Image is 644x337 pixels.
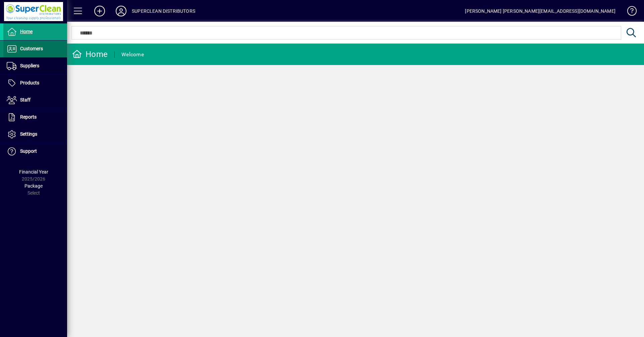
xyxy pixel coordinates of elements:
[3,58,67,74] a: Suppliers
[3,109,67,126] a: Reports
[72,49,108,60] div: Home
[3,143,67,160] a: Support
[19,169,48,175] span: Financial Year
[20,63,39,68] span: Suppliers
[622,1,636,23] a: Knowledge Base
[3,92,67,109] a: Staff
[20,148,37,154] span: Support
[3,41,67,57] a: Customers
[465,6,615,16] div: [PERSON_NAME] [PERSON_NAME][EMAIL_ADDRESS][DOMAIN_NAME]
[20,131,37,137] span: Settings
[110,5,132,17] button: Profile
[20,97,31,103] span: Staff
[20,114,37,120] span: Reports
[121,49,144,60] div: Welcome
[89,5,110,17] button: Add
[20,46,43,51] span: Customers
[3,126,67,143] a: Settings
[20,80,39,85] span: Products
[20,29,33,34] span: Home
[132,6,195,16] div: SUPERCLEAN DISTRIBUTORS
[3,75,67,91] a: Products
[24,183,43,189] span: Package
